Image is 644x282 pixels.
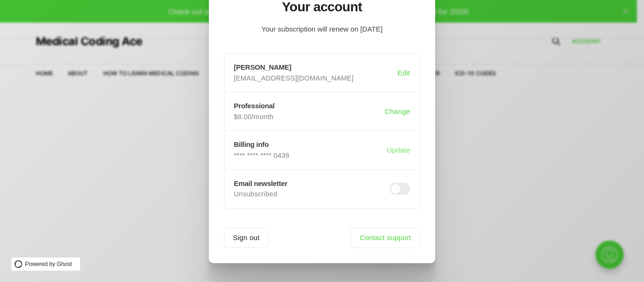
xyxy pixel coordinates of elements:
[234,190,386,199] p: Unsubscribed
[351,227,420,248] a: Contact support
[234,179,389,187] h3: Email newsletter
[234,102,385,110] h3: Professional
[385,141,412,159] button: Update
[234,140,387,148] h3: Billing info
[224,228,269,248] button: logout
[383,103,412,121] button: Change
[224,24,420,35] p: Your subscription will renew on [DATE]
[234,113,381,121] p: $8.00/month
[234,74,394,83] p: [EMAIL_ADDRESS][DOMAIN_NAME]
[234,63,397,71] h3: [PERSON_NAME]
[11,258,80,271] a: Powered by Ghost
[396,64,412,82] button: Edit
